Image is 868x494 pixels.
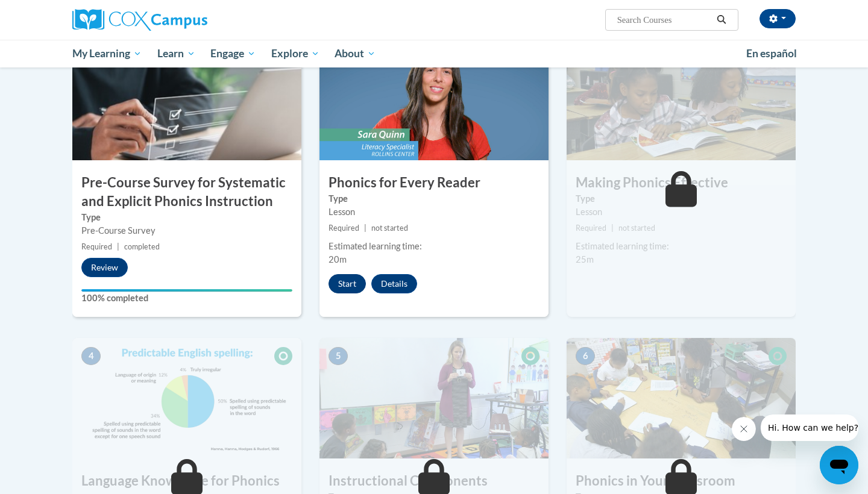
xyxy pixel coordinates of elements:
span: 4 [81,347,101,365]
a: Explore [263,40,327,67]
div: Lesson [329,205,539,219]
button: Search [712,13,731,27]
label: Type [576,192,787,205]
span: | [364,224,366,233]
span: not started [371,224,408,233]
div: Your progress [81,289,292,292]
span: Explore [271,46,319,61]
span: Learn [157,46,195,61]
h3: Phonics in Your Classroom [567,472,796,490]
button: Review [81,258,128,277]
div: Estimated learning time: [329,240,539,253]
span: Required [329,224,359,233]
img: Course Image [567,338,796,458]
span: | [611,224,614,233]
iframe: Message from company [761,414,858,441]
div: Main menu [54,40,814,67]
button: Account Settings [759,9,796,28]
span: 25m [576,254,594,264]
img: Course Image [319,338,549,458]
label: Type [81,211,292,224]
label: 100% completed [81,292,292,305]
a: Cox Campus [72,9,301,31]
h3: Instructional Components [319,472,549,490]
h3: Phonics for Every Reader [319,174,549,192]
span: 6 [576,347,595,365]
a: About [327,40,384,67]
span: completed [124,242,160,251]
div: Estimated learning time: [576,240,787,253]
label: Type [329,192,539,205]
img: Course Image [72,338,301,458]
span: not started [618,224,655,233]
div: Pre-Course Survey [81,224,292,237]
button: Start [329,274,366,293]
img: Course Image [567,40,796,160]
div: Lesson [576,205,787,219]
span: Required [81,242,112,251]
a: En español [738,41,805,66]
a: My Learning [64,40,149,67]
h3: Making Phonics Effective [567,174,796,192]
span: My Learning [72,46,142,61]
span: Engage [210,46,256,61]
input: Search Courses [616,13,712,27]
img: Course Image [72,40,301,160]
button: Details [371,274,417,293]
h3: Pre-Course Survey for Systematic and Explicit Phonics Instruction [72,174,301,211]
iframe: Button to launch messaging window [820,446,858,484]
iframe: Close message [732,417,756,441]
span: About [335,46,376,61]
span: 5 [329,347,348,365]
span: | [117,242,119,251]
a: Learn [149,40,203,67]
a: Engage [203,40,263,67]
img: Course Image [319,40,549,160]
img: Cox Campus [72,9,207,31]
span: En español [746,47,797,60]
span: 20m [329,254,347,264]
span: Required [576,224,606,233]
